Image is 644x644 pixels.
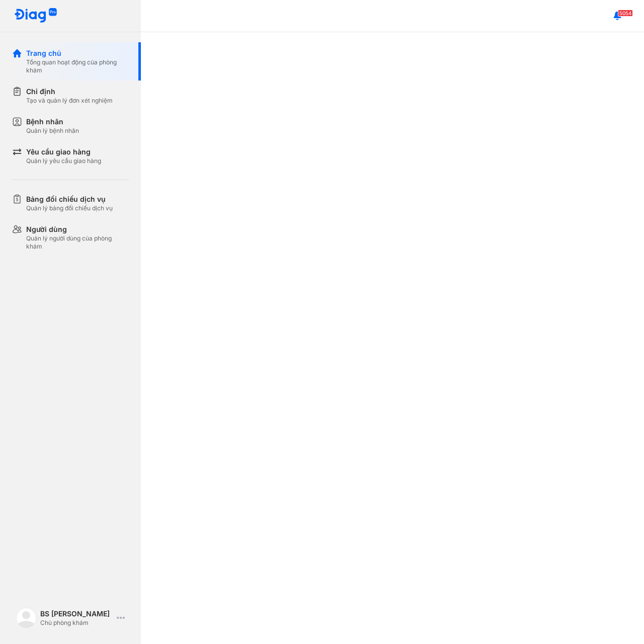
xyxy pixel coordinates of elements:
img: logo [16,608,36,628]
div: Bảng đối chiếu dịch vụ [26,194,113,204]
div: Người dùng [26,224,129,234]
div: BS [PERSON_NAME] [40,609,113,619]
div: Tạo và quản lý đơn xét nghiệm [26,97,113,105]
div: Chỉ định [26,87,113,97]
div: Bệnh nhân [26,117,79,127]
span: 5054 [618,10,633,17]
div: Yêu cầu giao hàng [26,147,101,157]
div: Quản lý yêu cầu giao hàng [26,157,101,165]
div: Quản lý bảng đối chiếu dịch vụ [26,204,113,212]
div: Chủ phòng khám [40,619,113,627]
div: Quản lý bệnh nhân [26,127,79,135]
div: Trang chủ [26,48,129,58]
div: Quản lý người dùng của phòng khám [26,234,129,251]
div: Tổng quan hoạt động của phòng khám [26,58,129,74]
img: logo [14,8,57,24]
